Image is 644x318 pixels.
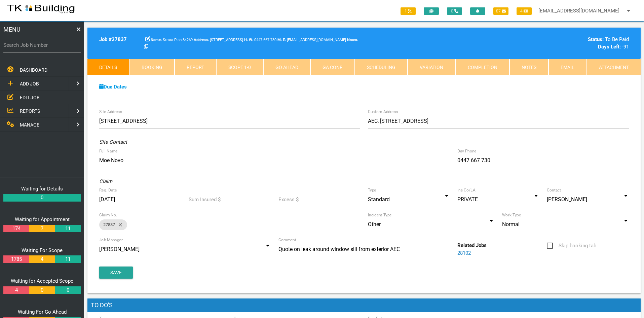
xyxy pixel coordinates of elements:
[517,7,532,15] span: 4
[20,81,39,86] span: ADD JOB
[368,109,398,115] label: Custom Address
[99,36,127,42] b: Job # 27837
[20,95,40,100] span: EDIT JOB
[99,267,133,279] button: Save
[3,225,29,233] a: 174
[588,36,604,42] b: Status:
[29,286,55,294] a: 0
[283,38,286,42] b: E:
[244,38,248,42] b: H:
[99,109,122,115] label: Site Address
[55,255,80,263] a: 11
[457,187,476,193] label: Ins Co/LA
[55,225,80,233] a: 11
[151,38,193,42] span: Strata Plan 84269
[598,44,621,50] b: Days Left:
[509,59,548,75] a: Notes
[455,59,509,75] a: Completion
[401,7,416,15] span: 1
[457,148,477,154] label: Day Phone
[3,194,81,202] a: 0
[11,278,73,284] a: Waiting for Accepted Scope
[3,41,81,49] label: Search Job Number
[216,59,263,75] a: Scope 1-0
[457,242,487,248] b: Related Jobs
[249,38,276,42] span: 0447 667 730
[7,3,75,14] img: s3file
[99,212,117,218] label: Claim No.
[99,148,117,154] label: Full Name
[99,139,127,145] i: Site Contact
[55,286,80,294] a: 0
[99,187,117,193] label: Req. Date
[87,59,129,75] a: Details
[447,7,462,15] span: 0
[21,186,63,192] a: Waiting for Details
[263,59,310,75] a: Go Ahead
[502,212,521,218] label: Work Type
[20,67,47,73] span: DASHBOARD
[29,225,55,233] a: 7
[99,237,123,243] label: Job Manager
[3,25,21,34] span: MENU
[547,242,596,250] span: Skip booking tab
[278,237,296,243] label: Comment
[502,36,629,51] div: To Be Paid -91
[283,38,346,42] span: [EMAIL_ADDRESS][DOMAIN_NAME]
[151,38,162,42] b: Name:
[87,298,641,312] h1: To Do's
[194,38,243,42] span: [STREET_ADDRESS]
[175,59,216,75] a: Report
[457,250,471,256] a: 28102
[547,187,561,193] label: Contact
[368,187,376,193] label: Type
[115,219,123,230] i: close
[249,38,253,42] b: W:
[129,59,174,75] a: Booking
[368,212,391,218] label: Incident Type
[99,84,127,90] a: Due Dates
[347,38,358,42] b: Notes:
[20,108,40,114] span: REPORTS
[194,38,209,42] b: Address:
[20,122,39,128] span: MANAGE
[408,59,455,75] a: Variation
[22,247,63,253] a: Waiting For Scope
[310,59,354,75] a: GA Conf
[189,196,221,204] label: Sum Insured $
[548,59,586,75] a: Email
[99,219,127,230] div: 27837
[278,196,299,204] label: Excess $
[99,178,112,184] i: Claim
[144,44,148,50] a: Click here copy customer information.
[3,255,29,263] a: 1785
[277,38,282,42] b: M:
[493,7,508,15] span: 87
[15,216,70,222] a: Waiting for Appointment
[355,59,408,75] a: Scheduling
[3,286,29,294] a: 4
[29,255,55,263] a: 4
[587,59,641,75] a: Attachment
[18,309,67,315] a: Waiting For Go Ahead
